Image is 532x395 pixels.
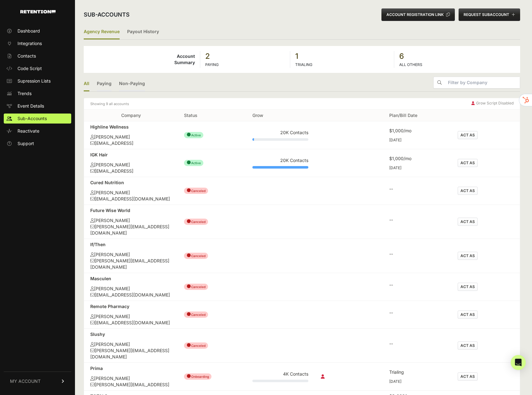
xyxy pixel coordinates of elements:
[458,187,478,195] button: ACT AS
[84,10,130,19] h2: Sub-accounts
[17,40,42,47] span: Integrations
[458,311,478,319] button: ACT AS
[252,129,308,136] div: 20K Contacts
[186,187,191,193] span: ●
[90,241,172,248] div: If/Then
[4,139,71,149] a: Support
[184,188,208,194] span: Canceled
[252,138,308,141] div: Plan Usage: 3%
[90,180,172,186] div: Cured Nutrition
[90,196,172,202] div: [EMAIL_ADDRESS][DOMAIN_NAME]
[184,373,211,380] span: Onboarding
[381,8,455,21] button: ACCOUNT REGISTRATION LINK
[389,369,445,375] div: Trialing
[186,283,191,289] span: ●
[17,28,40,34] span: Dashboard
[90,168,172,174] div: [EMAIL_ADDRESS]
[90,101,129,107] small: Showing 9 all accounts
[90,292,172,298] div: [EMAIL_ADDRESS][DOMAIN_NAME]
[184,342,208,349] span: Canceled
[246,110,315,121] th: Grow
[252,166,308,169] div: Plan Usage: 100%
[90,162,172,168] div: [PERSON_NAME]
[389,186,445,192] div: --
[90,251,172,258] div: [PERSON_NAME]
[17,53,36,59] span: Contacts
[184,253,208,259] span: Canceled
[186,311,191,317] span: ●
[4,76,71,86] a: Supression Lists
[399,62,422,67] label: ALL OTHERS
[295,62,312,67] label: TRIALING
[458,159,478,167] button: ACT AS
[127,25,159,39] a: Payout History
[184,219,208,225] span: Canceled
[184,311,208,318] span: Canceled
[90,207,172,214] div: Future Wise World
[90,124,172,130] div: Highline Wellness
[295,51,389,61] strong: 1
[90,382,172,388] div: [PERSON_NAME][EMAIL_ADDRESS]
[389,310,445,316] div: --
[389,138,445,143] div: [DATE]
[4,114,71,124] a: Sub-Accounts
[90,331,172,337] div: Slushy
[389,251,445,257] div: --
[178,110,246,121] th: Status
[399,51,515,61] strong: 6
[184,160,203,166] span: Active
[184,132,203,138] span: Active
[17,65,42,72] span: Code Script
[186,373,191,379] span: ●
[458,218,478,226] button: ACT AS
[90,224,172,236] div: [PERSON_NAME][EMAIL_ADDRESS][DOMAIN_NAME]
[17,115,47,122] span: Sub-Accounts
[90,347,172,360] div: [PERSON_NAME][EMAIL_ADDRESS][DOMAIN_NAME]
[84,110,178,121] th: Company
[4,63,71,73] a: Code Script
[90,375,172,382] div: [PERSON_NAME]
[458,252,478,260] button: ACT AS
[17,78,51,84] span: Supression Lists
[4,51,71,61] a: Contacts
[321,374,325,379] i: Collection script disabled
[389,165,445,170] div: [DATE]
[458,372,478,381] button: ACT AS
[186,218,191,224] span: ●
[17,128,39,134] span: Reactivate
[90,365,172,372] div: Prima
[90,303,172,310] div: Remote Pharmacy
[84,51,200,68] td: Account Summary
[90,320,172,326] div: [EMAIL_ADDRESS][DOMAIN_NAME]
[186,342,191,348] span: ●
[17,103,44,109] span: Event Details
[90,313,172,320] div: [PERSON_NAME]
[90,140,172,146] div: [EMAIL_ADDRESS]
[97,77,112,91] a: Paying
[458,131,478,139] button: ACT AS
[90,276,172,282] div: Masculen
[17,90,32,97] span: Trends
[389,128,445,134] div: $1,000/mo
[90,286,172,292] div: [PERSON_NAME]
[252,380,308,382] div: Plan Usage: 0%
[511,355,526,370] div: Open Intercom Messenger
[90,258,172,270] div: [PERSON_NAME][EMAIL_ADDRESS][DOMAIN_NAME]
[205,51,285,61] strong: 2
[4,26,71,36] a: Dashboard
[389,155,445,162] div: $1,000/mo
[90,341,172,347] div: [PERSON_NAME]
[389,341,445,347] div: --
[205,62,219,67] label: PAYING
[20,10,56,13] img: Retention.com
[471,101,514,107] div: Grow Script Disabled
[389,217,445,223] div: --
[389,379,445,384] div: [DATE]
[184,284,208,290] span: Canceled
[4,372,71,391] a: MY ACCOUNT
[10,378,41,384] span: MY ACCOUNT
[458,283,478,291] button: ACT AS
[90,190,172,196] div: [PERSON_NAME]
[90,217,172,224] div: [PERSON_NAME]
[4,126,71,136] a: Reactivate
